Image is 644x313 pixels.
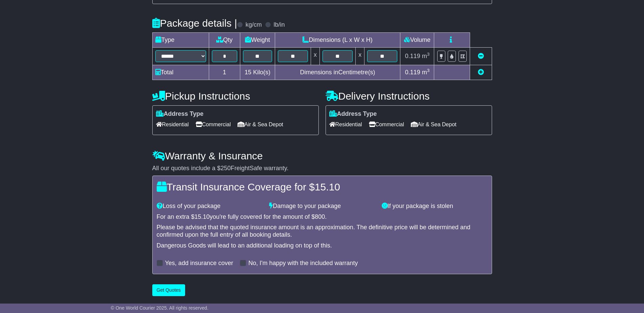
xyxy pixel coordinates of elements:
[240,65,275,80] td: Kilo(s)
[152,284,185,296] button: Get Quotes
[157,181,488,192] h4: Transit Insurance Coverage for $
[266,203,378,210] div: Damage to your package
[209,65,240,80] td: 1
[356,47,364,65] td: x
[152,18,237,29] h4: Package details |
[275,65,400,80] td: Dimensions in Centimetre(s)
[422,53,430,59] span: m
[329,110,377,118] label: Address Type
[240,32,275,47] td: Weight
[248,260,358,267] label: No, I'm happy with the included warranty
[152,90,319,102] h4: Pickup Instructions
[152,150,492,161] h4: Warranty & Insurance
[378,203,491,210] div: If your package is stolen
[245,21,262,29] label: kg/cm
[209,32,240,47] td: Qty
[329,119,362,130] span: Residential
[427,68,430,73] sup: 3
[157,242,488,250] div: Dangerous Goods will lead to an additional loading on top of this.
[165,260,233,267] label: Yes, add insurance cover
[152,65,209,80] td: Total
[411,119,457,130] span: Air & Sea Depot
[196,119,231,130] span: Commercial
[315,181,340,192] span: 15.10
[315,213,325,220] span: 800
[156,119,189,130] span: Residential
[422,69,430,76] span: m
[195,213,210,220] span: 15.10
[405,53,420,59] span: 0.119
[152,32,209,47] td: Type
[111,305,208,311] span: © One World Courier 2025. All rights reserved.
[153,203,266,210] div: Loss of your package
[156,110,204,118] label: Address Type
[275,32,400,47] td: Dimensions (L x W x H)
[157,224,488,238] div: Please be advised that the quoted insurance amount is an approximation. The definitive price will...
[427,52,430,57] sup: 3
[400,32,434,47] td: Volume
[245,69,251,76] span: 15
[326,90,492,102] h4: Delivery Instructions
[369,119,404,130] span: Commercial
[311,47,319,65] td: x
[238,119,283,130] span: Air & Sea Depot
[273,21,285,29] label: lb/in
[152,165,492,172] div: All our quotes include a $ FreightSafe warranty.
[157,213,488,221] div: For an extra $ you're fully covered for the amount of $ .
[405,69,420,76] span: 0.119
[221,165,231,172] span: 250
[478,69,484,76] a: Add new item
[478,53,484,59] a: Remove this item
